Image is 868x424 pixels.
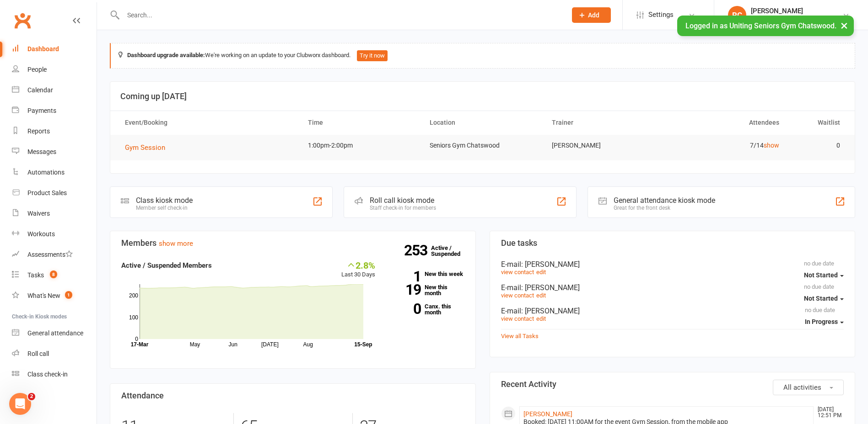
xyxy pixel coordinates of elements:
[125,142,172,153] button: Gym Session
[389,302,421,316] strong: 0
[300,135,421,156] td: 1:00pm-2:00pm
[804,290,844,307] button: Not Started
[501,380,844,389] h3: Recent Activity
[27,107,56,114] div: Payments
[370,196,436,205] div: Roll call kiosk mode
[728,6,746,24] div: RC
[27,127,50,135] div: Reports
[536,269,546,276] a: edit
[27,350,49,357] div: Roll call
[431,238,471,264] a: 253Active / Suspended
[27,189,67,196] div: Product Sales
[27,169,65,176] div: Automations
[27,371,68,378] div: Class check-in
[117,111,300,134] th: Event/Booking
[27,329,83,337] div: General attendance
[751,15,842,23] div: Uniting Seniors Gym Chatswood
[27,251,73,258] div: Assessments
[648,5,674,25] span: Settings
[12,203,97,224] a: Waivers
[28,393,35,400] span: 2
[27,292,60,299] div: What's New
[389,284,464,296] a: 19New this month
[125,143,165,152] span: Gym Session
[27,86,53,94] div: Calendar
[614,196,715,205] div: General attendance kiosk mode
[12,59,97,80] a: People
[127,52,205,58] strong: Dashboard upgrade available:
[65,291,72,299] span: 1
[12,162,97,183] a: Automations
[805,318,838,325] span: In Progress
[27,230,55,238] div: Workouts
[536,292,546,299] a: edit
[389,303,464,315] a: 0Canx. this month
[121,238,464,248] h3: Members
[389,271,464,277] a: 1New this week
[544,111,665,134] th: Trainer
[12,142,97,162] a: Messages
[12,265,97,286] a: Tasks 8
[804,295,838,302] span: Not Started
[751,7,842,15] div: [PERSON_NAME]
[27,210,50,217] div: Waivers
[787,135,848,156] td: 0
[804,271,838,279] span: Not Started
[813,407,843,419] time: [DATE] 12:51 PM
[521,307,580,315] span: : [PERSON_NAME]
[11,9,34,32] a: Clubworx
[9,393,31,415] iframe: Intercom live chat
[501,283,844,292] div: E-mail
[523,410,572,418] a: [PERSON_NAME]
[121,261,212,270] strong: Active / Suspended Members
[12,183,97,203] a: Product Sales
[12,80,97,101] a: Calendar
[12,39,97,59] a: Dashboard
[136,205,193,211] div: Member self check-in
[421,135,543,156] td: Seniors Gym Chatswood
[27,271,44,279] div: Tasks
[404,244,431,257] strong: 253
[521,260,580,269] span: : [PERSON_NAME]
[341,260,375,280] div: Last 30 Days
[544,135,665,156] td: [PERSON_NAME]
[501,307,844,315] div: E-mail
[783,383,821,392] span: All activities
[521,283,580,292] span: : [PERSON_NAME]
[27,66,47,73] div: People
[836,16,852,35] button: ×
[804,267,844,283] button: Not Started
[12,224,97,244] a: Workouts
[501,269,534,276] a: view contact
[27,148,56,155] div: Messages
[341,260,375,270] div: 2.8%
[501,333,539,339] a: View all Tasks
[12,323,97,344] a: General attendance kiosk mode
[12,101,97,121] a: Payments
[136,196,193,205] div: Class kiosk mode
[665,135,787,156] td: 7/14
[588,11,599,19] span: Add
[773,380,844,395] button: All activities
[572,7,611,23] button: Add
[370,205,436,211] div: Staff check-in for members
[764,142,779,149] a: show
[665,111,787,134] th: Attendees
[27,45,59,53] div: Dashboard
[110,43,855,69] div: We're working on an update to your Clubworx dashboard.
[121,391,464,400] h3: Attendance
[501,260,844,269] div: E-mail
[501,238,844,248] h3: Due tasks
[12,344,97,364] a: Roll call
[685,21,836,30] span: Logged in as Uniting Seniors Gym Chatswood.
[389,270,421,283] strong: 1
[50,270,57,278] span: 8
[357,50,388,61] button: Try it now
[501,292,534,299] a: view contact
[501,315,534,322] a: view contact
[787,111,848,134] th: Waitlist
[120,9,560,21] input: Search...
[805,313,844,330] button: In Progress
[389,283,421,297] strong: 19
[300,111,421,134] th: Time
